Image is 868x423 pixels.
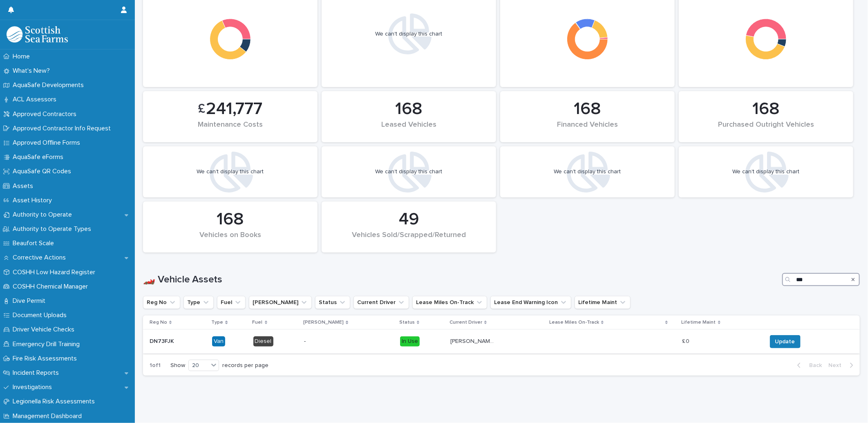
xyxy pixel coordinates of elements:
p: Management Dashboard [9,412,88,420]
div: Vehicles on Books [157,231,304,248]
p: - [304,338,349,345]
p: Fire Risk Assessments [9,355,83,363]
div: We can't display this chart [554,168,621,175]
h1: 🏎️ Vehicle Assets [143,274,779,286]
p: Authority to Operate [9,211,78,219]
p: Beaufort Scale [9,239,60,247]
p: Document Uploads [9,311,73,319]
p: Dive Permit [9,297,52,305]
p: AquaSafe eForms [9,153,70,161]
span: £ [198,101,206,117]
p: Craig Robertson, Michael Ruddick [450,336,497,345]
p: Approved Contractor Info Request [9,125,117,132]
button: Lightfoot [249,296,312,309]
div: We can't display this chart [376,31,443,38]
div: 168 [693,99,839,119]
button: Status [315,296,350,309]
p: Approved Contractors [9,110,83,118]
div: 20 [189,361,208,370]
p: AquaSafe Developments [9,81,90,89]
p: Investigations [9,383,58,391]
button: Type [183,296,214,309]
p: DN73FJK [150,336,176,345]
p: Driver Vehicle Checks [9,326,81,333]
p: Emergency Drill Training [9,340,86,348]
p: Status [399,318,415,327]
button: Back [791,362,825,369]
p: Asset History [9,197,58,204]
p: COSHH Low Hazard Register [9,269,102,276]
button: Lease End Warning Icon [490,296,571,309]
div: Purchased Outright Vehicles [693,121,839,138]
p: 1 of 1 [143,356,167,376]
button: Fuel [217,296,246,309]
p: Incident Reports [9,369,65,377]
div: Vehicles Sold/Scrapped/Returned [336,231,482,248]
p: [PERSON_NAME] [303,318,344,327]
div: Diesel [253,336,273,347]
p: ACL Assessors [9,96,63,103]
div: 168 [514,99,661,119]
p: records per page [222,362,268,369]
div: 49 [336,209,482,230]
p: Authority to Operate Types [9,225,98,233]
p: Lease Miles On-Track [549,318,599,327]
div: Financed Vehicles [514,121,661,138]
p: Legionella Risk Assessments [9,398,101,405]
p: Corrective Actions [9,254,72,262]
div: 168 [157,209,304,230]
img: bPIBxiqnSb2ggTQWdOVV [7,26,68,43]
div: We can't display this chart [197,168,264,175]
div: Van [212,336,225,347]
span: Back [804,363,822,368]
p: Reg No [150,318,167,327]
p: Current Driver [450,318,482,327]
p: What's New? [9,67,56,75]
div: In Use [400,336,420,347]
button: Lease Miles On-Track [412,296,487,309]
p: AquaSafe QR Codes [9,168,78,175]
div: We can't display this chart [376,168,443,175]
p: Type [211,318,223,327]
span: Next [828,363,846,368]
div: Leased Vehicles [336,121,482,138]
div: 168 [336,99,482,119]
p: Assets [9,182,40,190]
input: Search [782,273,860,286]
div: Maintenance Costs [157,121,304,138]
button: Reg No [143,296,180,309]
button: Lifetime Maint [575,296,631,309]
p: Show [170,362,185,369]
p: Approved Offline Forms [9,139,87,147]
button: Current Driver [353,296,409,309]
tr: DN73FJKDN73FJK VanDiesel-In Use[PERSON_NAME], [PERSON_NAME][PERSON_NAME], [PERSON_NAME] £ 0£ 0 Up... [143,330,860,354]
p: £ 0 [682,336,691,345]
span: Update [775,338,795,346]
div: We can't display this chart [733,168,800,175]
p: COSHH Chemical Manager [9,283,94,291]
span: 241,777 [206,99,263,119]
p: Lifetime Maint [682,318,716,327]
p: Fuel [253,318,263,327]
button: Next [825,362,860,369]
p: Home [9,53,36,60]
button: Update [770,335,801,348]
